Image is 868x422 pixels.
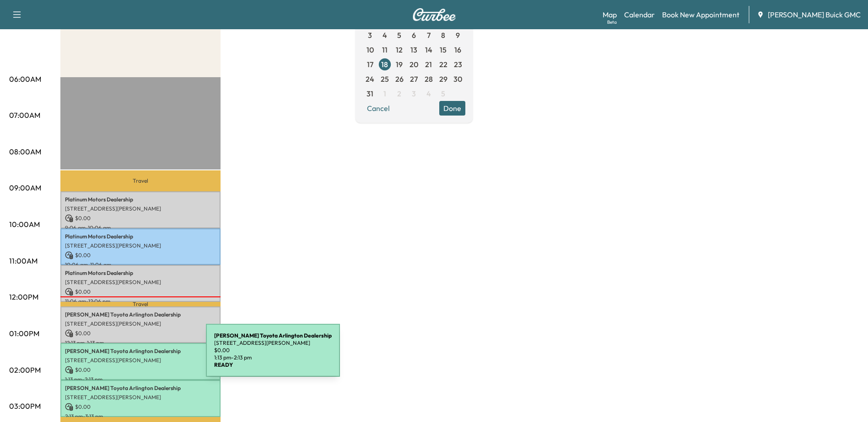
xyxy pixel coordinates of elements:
span: 5 [441,88,445,99]
p: 02:00PM [9,364,41,375]
span: 6 [412,30,416,41]
p: 11:00AM [9,255,38,266]
p: [STREET_ADDRESS][PERSON_NAME] [65,205,216,212]
span: 16 [454,44,461,55]
p: 06:00AM [9,74,41,84]
p: [PERSON_NAME] Toyota Arlington Dealership [65,385,216,392]
p: 1:13 pm - 2:13 pm [214,354,332,361]
p: 08:00AM [9,146,41,157]
p: Platinum Motors Dealership [65,196,216,203]
p: 2:13 pm - 3:13 pm [65,413,216,420]
span: 30 [453,74,462,84]
p: [STREET_ADDRESS][PERSON_NAME] [65,357,216,364]
span: 17 [367,59,373,70]
span: 31 [367,88,373,99]
span: 28 [425,74,433,84]
p: $ 0.00 [65,214,216,222]
span: 10 [367,44,374,55]
p: $ 0.00 [65,288,216,296]
span: 1 [383,88,386,99]
p: 03:00PM [9,401,41,411]
span: 4 [426,88,431,99]
p: [PERSON_NAME] Toyota Arlington Dealership [65,311,216,318]
b: [PERSON_NAME] Toyota Arlington Dealership [214,332,332,339]
p: 1:13 pm - 2:13 pm [65,376,216,383]
button: Done [439,101,465,116]
span: 21 [425,59,432,70]
span: 26 [395,74,404,84]
span: 25 [381,74,389,84]
span: 9 [456,30,460,41]
p: $ 0.00 [214,347,332,354]
p: 12:13 pm - 1:13 pm [65,339,216,347]
p: [STREET_ADDRESS][PERSON_NAME] [214,339,332,347]
span: 13 [410,44,417,55]
p: 9:06 am - 10:06 am [65,224,216,232]
p: 01:00PM [9,328,39,339]
div: Beta [607,19,617,26]
b: READY [214,361,233,368]
span: 15 [440,44,447,55]
span: 12 [396,44,403,55]
p: [STREET_ADDRESS][PERSON_NAME] [65,394,216,401]
p: [STREET_ADDRESS][PERSON_NAME] [65,320,216,327]
p: 11:06 am - 12:06 pm [65,298,216,305]
span: 18 [381,59,388,70]
span: 22 [439,59,447,70]
span: 4 [383,30,387,41]
span: 29 [439,74,447,84]
span: 8 [441,30,445,41]
img: Curbee Logo [412,8,456,21]
span: 27 [410,74,418,84]
p: 10:06 am - 11:06 am [65,261,216,269]
p: Travel [60,170,221,191]
span: 23 [454,59,462,70]
p: Platinum Motors Dealership [65,269,216,277]
p: Travel [60,302,221,306]
span: 20 [410,59,418,70]
span: 3 [368,30,372,41]
p: [PERSON_NAME] Toyota Arlington Dealership [65,348,216,355]
a: MapBeta [603,9,617,20]
span: 19 [396,59,403,70]
p: $ 0.00 [65,251,216,259]
p: 12:00PM [9,291,38,302]
span: 24 [366,74,374,84]
a: Calendar [624,9,655,20]
button: Cancel [363,101,394,116]
span: 2 [397,88,401,99]
span: 14 [425,44,432,55]
p: $ 0.00 [65,403,216,411]
p: [STREET_ADDRESS][PERSON_NAME] [65,242,216,249]
span: 5 [397,30,401,41]
p: 07:00AM [9,110,40,121]
span: 7 [427,30,431,41]
span: 11 [382,44,388,55]
p: $ 0.00 [65,366,216,374]
span: [PERSON_NAME] Buick GMC [768,9,861,20]
span: 3 [412,88,416,99]
a: Book New Appointment [662,9,739,20]
p: $ 0.00 [65,329,216,338]
p: 09:00AM [9,182,41,193]
p: [STREET_ADDRESS][PERSON_NAME] [65,279,216,286]
p: Platinum Motors Dealership [65,233,216,240]
p: 10:00AM [9,219,40,230]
